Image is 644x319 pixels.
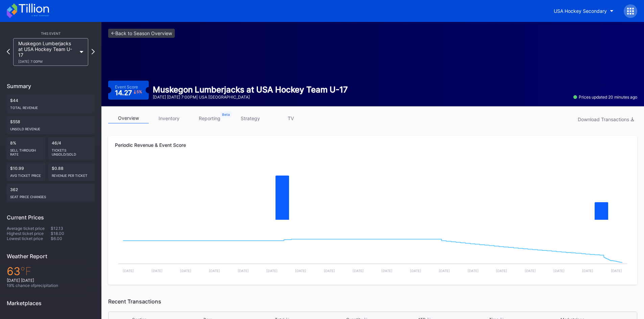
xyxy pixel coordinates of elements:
button: USA Hockey Secondary [549,5,619,17]
div: Summary [7,83,95,89]
div: $12.13 [51,226,95,231]
text: [DATE] [553,269,565,273]
div: $558 [7,116,95,134]
text: [DATE] [381,269,392,273]
div: 14.27 [115,89,142,96]
div: 46/4 [48,137,95,160]
div: Marketplaces [7,300,95,307]
div: Current Prices [7,214,95,221]
text: [DATE] [582,269,593,273]
div: Weather Report [7,253,95,260]
div: [DATE] 7:00PM [18,59,76,63]
text: [DATE] [295,269,306,273]
text: [DATE] [238,269,249,273]
div: $0.88 [48,162,95,181]
div: Muskegon Lumberjacks at USA Hockey Team U-17 [153,85,348,95]
div: Download Transactions [578,116,634,122]
svg: Chart title [115,227,630,278]
div: 63 [7,265,95,278]
div: Recent Transactions [108,298,637,305]
div: [DATE] [DATE] [7,278,95,283]
div: $6.00 [51,236,95,241]
text: [DATE] [496,269,507,273]
text: [DATE] [353,269,364,273]
div: seat price changes [10,192,91,199]
div: Avg ticket price [10,171,42,178]
a: reporting [189,113,230,124]
a: overview [108,113,149,124]
a: inventory [149,113,189,124]
div: Highest ticket price [7,231,51,236]
div: Average ticket price [7,226,51,231]
div: Periodic Revenue & Event Score [115,142,630,148]
text: [DATE] [439,269,450,273]
text: [DATE] [324,269,335,273]
text: [DATE] [151,269,163,273]
div: Prices updated 20 minutes ago [573,95,637,100]
div: $10.99 [7,162,46,181]
svg: Chart title [115,160,630,227]
div: Tickets Unsold/Sold [52,145,92,156]
text: [DATE] [180,269,191,273]
text: [DATE] [209,269,220,273]
text: [DATE] [525,269,536,273]
text: [DATE] [266,269,278,273]
div: 5 % [137,90,142,94]
text: [DATE] [468,269,479,273]
a: TV [270,113,311,124]
div: USA Hockey Secondary [554,8,607,14]
div: Sell Through Rate [10,145,42,156]
div: 362 [7,184,95,202]
div: [DATE] [DATE] 7:00PM | USA [GEOGRAPHIC_DATA] [153,95,348,100]
div: Muskegon Lumberjacks at USA Hockey Team U-17 [18,41,76,63]
div: $18.00 [51,231,95,236]
a: strategy [230,113,270,124]
div: Unsold Revenue [10,124,91,131]
button: Download Transactions [574,115,637,124]
div: 19 % chance of precipitation [7,283,95,288]
text: [DATE] [123,269,134,273]
div: Event Score [115,84,138,89]
span: ℉ [20,265,31,278]
div: This Event [7,31,95,35]
div: 8% [7,137,46,160]
text: [DATE] [611,269,622,273]
a: <-Back to Season Overview [108,29,175,38]
div: Lowest ticket price [7,236,51,241]
text: [DATE] [410,269,421,273]
div: Revenue per ticket [52,171,92,178]
div: Total Revenue [10,103,91,110]
div: $44 [7,95,95,113]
